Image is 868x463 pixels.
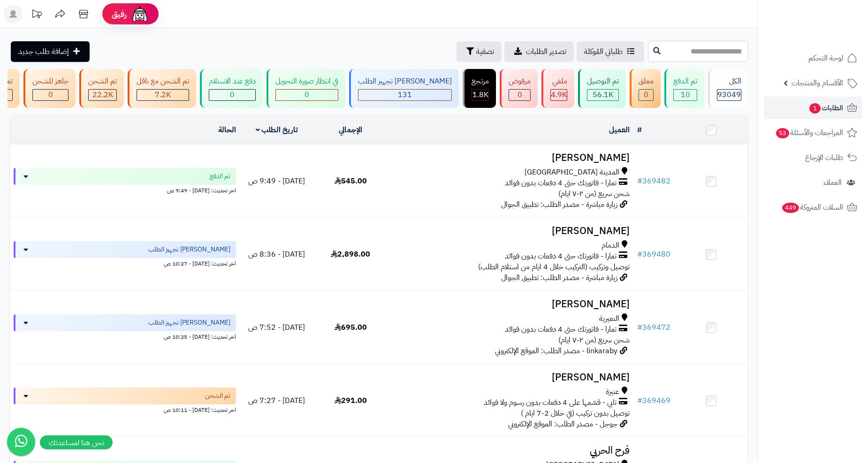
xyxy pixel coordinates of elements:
[577,41,644,62] a: طلباتي المُوكلة
[256,124,298,136] a: تاريخ الطلب
[518,89,522,100] span: 0
[265,69,347,108] a: في انتظار صورة التحويل 0
[148,245,230,254] span: [PERSON_NAME] تجهيز الطلب
[525,167,619,178] span: المدينة [GEOGRAPHIC_DATA]
[14,404,236,414] div: اخر تحديث: [DATE] - 10:11 ص
[644,89,648,100] span: 0
[461,69,498,108] a: مرتجع 1.8K
[637,124,642,136] a: #
[14,258,236,268] div: اخر تحديث: [DATE] - 10:27 ص
[706,69,750,108] a: الكل93049
[521,408,630,419] span: توصيل بدون تركيب (في خلال 2-7 ايام )
[637,395,642,406] span: #
[717,76,741,87] div: الكل
[48,89,53,100] span: 0
[472,90,488,100] div: 1765
[764,121,862,144] a: المراجعات والأسئلة53
[823,176,842,189] span: العملاء
[210,172,230,181] span: تم الدفع
[476,46,494,57] span: تصفية
[540,69,576,108] a: ملغي 4.9K
[335,175,367,187] span: 545.00
[77,69,126,108] a: تم الشحن 22.2K
[587,90,618,100] div: 56096
[89,90,116,100] div: 22185
[558,334,630,346] span: شحن سريع (من ٢-٧ ايام)
[358,90,451,100] div: 131
[505,178,617,189] span: تمارا - فاتورتك حتى 4 دفعات بدون فوائد
[391,372,630,383] h3: [PERSON_NAME]
[576,69,628,108] a: تم التوصيل 56.1K
[358,76,452,87] div: [PERSON_NAME] تجهيز الطلب
[584,46,623,57] span: طلباتي المُوكلة
[637,175,642,187] span: #
[509,76,531,87] div: مرفوض
[764,196,862,219] a: السلات المتروكة449
[674,90,697,100] div: 10
[504,41,574,62] a: تصدير الطلبات
[14,185,236,195] div: اخر تحديث: [DATE] - 9:49 ص
[22,69,77,108] a: جاهز للشحن 0
[609,124,630,136] a: العميل
[478,261,630,273] span: توصيل وتركيب (التركيب خلال 4 ايام من استلام الطلب)
[230,89,235,100] span: 0
[495,345,617,357] span: linkaraby - مصدر الطلب: الموقع الإلكتروني
[25,5,48,26] a: تحديثات المنصة
[276,90,338,100] div: 0
[14,331,236,341] div: اخر تحديث: [DATE] - 10:25 ص
[508,418,617,430] span: جوجل - مصدر الطلب: الموقع الإلكتروني
[764,47,862,69] a: لوحة التحكم
[148,318,230,327] span: [PERSON_NAME] تجهيز الطلب
[628,69,662,108] a: معلق 0
[606,387,619,397] span: عنيزة
[637,395,670,406] a: #369469
[775,126,843,139] span: المراجعات والأسئلة
[335,322,367,333] span: 695.00
[764,97,862,119] a: الطلبات1
[637,322,642,333] span: #
[335,395,367,406] span: 291.00
[808,101,843,114] span: الطلبات
[501,199,617,210] span: زيارة مباشرة - مصدر الطلب: تطبيق الجوال
[717,89,741,100] span: 93049
[305,89,309,100] span: 0
[347,69,461,108] a: [PERSON_NAME] تجهيز الطلب 131
[248,322,305,333] span: [DATE] - 7:52 ص
[587,76,619,87] div: تم التوصيل
[130,5,149,23] img: ai-face.png
[550,76,567,87] div: ملغي
[33,90,68,100] div: 0
[484,397,617,408] span: تابي - قسّمها على 4 دفعات بدون رسوم ولا فوائد
[155,89,171,100] span: 7.2K
[639,90,653,100] div: 0
[782,203,799,213] span: 449
[137,90,189,100] div: 7223
[205,391,230,401] span: تم الشحن
[391,299,630,310] h3: [PERSON_NAME]
[637,249,642,260] span: #
[551,90,567,100] div: 4926
[457,41,502,62] button: تصفية
[32,76,69,87] div: جاهز للشحن
[218,124,236,136] a: الحالة
[198,69,265,108] a: دفع عند الاستلام 0
[776,128,789,138] span: 53
[391,226,630,236] h3: [PERSON_NAME]
[472,89,488,100] span: 1.8K
[808,52,843,65] span: لوحة التحكم
[637,175,670,187] a: #369482
[248,175,305,187] span: [DATE] - 9:49 ص
[805,151,843,164] span: طلبات الإرجاع
[639,76,654,87] div: معلق
[391,445,630,456] h3: فرح الحربي
[781,201,843,214] span: السلات المتروكة
[501,272,617,283] span: زيارة مباشرة - مصدر الطلب: تطبيق الجوال
[398,89,412,100] span: 131
[681,89,690,100] span: 10
[764,171,862,194] a: العملاء
[809,103,821,114] span: 1
[331,249,370,260] span: 2,898.00
[673,76,697,87] div: تم الدفع
[88,76,117,87] div: تم الشحن
[391,152,630,163] h3: [PERSON_NAME]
